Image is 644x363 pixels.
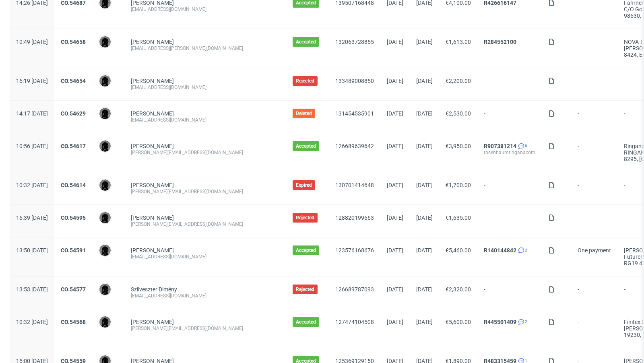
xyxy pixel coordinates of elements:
a: [PERSON_NAME] [131,182,174,188]
a: 127474104508 [335,319,374,325]
a: CO.54577 [61,286,86,293]
span: Rejected [296,78,314,84]
a: 2 [516,319,527,325]
a: R140144842 [484,247,516,254]
span: Rejected [296,286,314,293]
span: - [578,319,611,338]
a: [PERSON_NAME] [131,319,174,325]
a: 133489008850 [335,78,374,84]
span: [DATE] [387,39,403,45]
span: - [484,110,535,123]
a: 123576168676 [335,247,374,254]
img: Dawid Urbanowicz [99,245,111,256]
div: [EMAIL_ADDRESS][DOMAIN_NAME] [131,6,280,12]
span: [DATE] [416,110,433,117]
span: 13:53 [DATE] [16,286,48,293]
a: CO.54568 [61,319,86,325]
img: Dawid Urbanowicz [99,36,111,47]
div: rosenbaumringanacom [484,149,535,156]
span: One payment [578,247,611,254]
div: [EMAIL_ADDRESS][DOMAIN_NAME] [131,254,280,260]
a: 8 [516,143,527,149]
div: [EMAIL_ADDRESS][DOMAIN_NAME] [131,117,280,123]
a: CO.54654 [61,78,86,84]
span: €5,600.00 [446,319,471,325]
span: 2 [525,319,527,325]
span: - [578,214,611,227]
span: [DATE] [387,319,403,325]
div: [PERSON_NAME][EMAIL_ADDRESS][DOMAIN_NAME] [131,188,280,195]
a: R907381214 [484,143,516,149]
span: 10:49 [DATE] [16,39,48,45]
span: [DATE] [387,182,403,188]
img: Dawid Urbanowicz [99,108,111,119]
a: [PERSON_NAME] [131,78,174,84]
span: Deleted [296,110,312,117]
span: 8 [525,143,527,149]
span: - [578,143,611,162]
span: - [484,286,535,299]
div: [PERSON_NAME][EMAIL_ADDRESS][DOMAIN_NAME] [131,325,280,332]
div: [PERSON_NAME][EMAIL_ADDRESS][DOMAIN_NAME] [131,221,280,227]
span: - [484,182,535,195]
a: 126689639642 [335,143,374,149]
span: 2 [525,247,527,254]
div: [PERSON_NAME][EMAIL_ADDRESS][DOMAIN_NAME] [131,149,280,156]
img: Dawid Urbanowicz [99,140,111,152]
span: [DATE] [387,286,403,293]
span: 10:32 [DATE] [16,319,48,325]
span: Expired [296,182,312,188]
a: CO.54629 [61,110,86,117]
div: [EMAIL_ADDRESS][PERSON_NAME][DOMAIN_NAME] [131,45,280,52]
img: Dawid Urbanowicz [99,179,111,191]
img: Dawid Urbanowicz [99,75,111,87]
span: €1,700.00 [446,182,471,188]
a: [PERSON_NAME] [131,39,174,45]
span: [DATE] [416,247,433,254]
a: 132063728855 [335,39,374,45]
a: CO.54595 [61,214,86,221]
img: Dawid Urbanowicz [99,212,111,223]
div: [EMAIL_ADDRESS][DOMAIN_NAME] [131,84,280,91]
span: [DATE] [387,247,403,254]
span: [DATE] [416,182,433,188]
a: 126689787093 [335,286,374,293]
span: £5,460.00 [446,247,471,254]
span: €1,635.00 [446,214,471,221]
a: [PERSON_NAME] [131,247,174,254]
a: CO.54658 [61,39,86,45]
a: Szilveszter Dimény [131,286,177,293]
span: [DATE] [416,319,433,325]
span: 16:39 [DATE] [16,214,48,221]
span: Accepted [296,319,316,325]
span: €1,613.00 [446,39,471,45]
span: - [484,78,535,91]
span: 13:50 [DATE] [16,247,48,254]
span: Accepted [296,143,316,149]
a: CO.54614 [61,182,86,188]
span: [DATE] [416,143,433,149]
a: [PERSON_NAME] [131,110,174,117]
span: - [578,39,611,58]
span: 14:17 [DATE] [16,110,48,117]
span: 10:32 [DATE] [16,182,48,188]
span: Accepted [296,39,316,45]
a: CO.54591 [61,247,86,254]
a: R284552100 [484,39,516,45]
span: 10:56 [DATE] [16,143,48,149]
a: CO.54617 [61,143,86,149]
a: 131454535901 [335,110,374,117]
a: [PERSON_NAME] [131,143,174,149]
span: - [578,110,611,123]
div: [EMAIL_ADDRESS][DOMAIN_NAME] [131,293,280,299]
span: €2,320.00 [446,286,471,293]
span: [DATE] [416,286,433,293]
span: €3,950.00 [446,143,471,149]
span: [DATE] [416,214,433,221]
span: Rejected [296,214,314,221]
span: [DATE] [387,214,403,221]
span: [DATE] [387,143,403,149]
span: - [578,78,611,91]
img: Dawid Urbanowicz [99,284,111,295]
span: - [578,182,611,195]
